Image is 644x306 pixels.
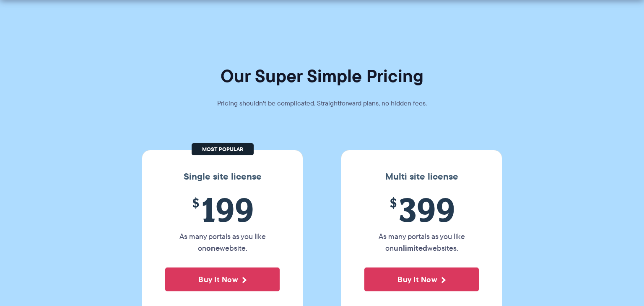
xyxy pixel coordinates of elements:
[151,171,294,182] h3: Single site license
[350,171,493,182] h3: Multi site license
[165,190,280,229] span: 199
[165,231,280,254] p: As many portals as you like on website.
[206,242,220,254] strong: one
[165,267,280,291] button: Buy It Now
[196,98,448,109] p: Pricing shouldn't be complicated. Straightforward plans, no hidden fees.
[364,267,479,291] button: Buy It Now
[364,190,479,229] span: 399
[394,242,427,254] strong: unlimited
[364,231,479,254] p: As many portals as you like on websites.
